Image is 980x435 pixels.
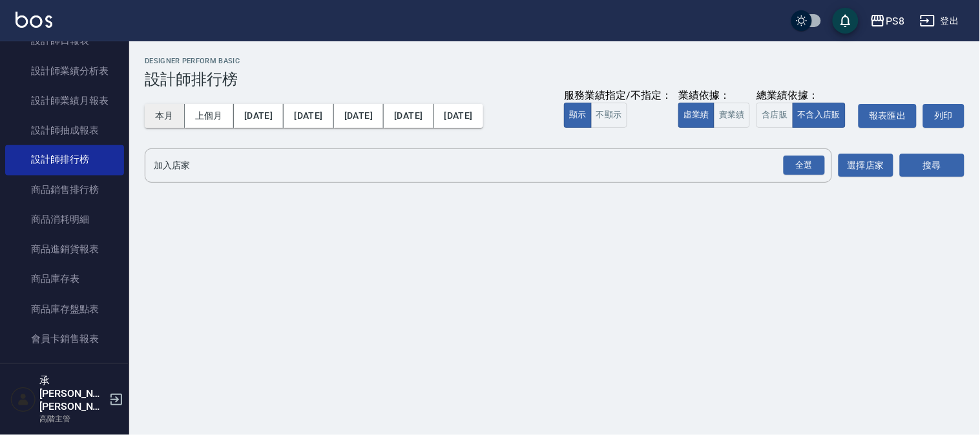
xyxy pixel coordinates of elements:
[793,103,846,128] button: 不含入店販
[591,103,627,128] button: 不顯示
[234,104,284,128] button: [DATE]
[833,8,859,34] button: save
[5,325,124,354] a: 會員卡銷售報表
[859,104,917,128] button: 報表匯出
[145,57,964,65] h2: Designer Perform Basic
[5,86,124,116] a: 設計師業績月報表
[5,205,124,235] a: 商品消耗明細
[5,265,124,294] a: 商品庫存表
[284,104,333,128] button: [DATE]
[5,145,124,175] a: 設計師排行榜
[714,103,750,128] button: 實業績
[756,89,852,103] div: 總業績依據：
[784,156,825,176] div: 全選
[5,176,124,205] a: 商品銷售排行榜
[185,104,234,128] button: 上個月
[145,104,185,128] button: 本月
[886,13,904,29] div: PS8
[151,154,807,177] input: 店家名稱
[5,354,124,384] a: 服務扣項明細表
[5,235,124,265] a: 商品進銷貨報表
[923,104,964,128] button: 列印
[678,103,714,128] button: 虛業績
[39,374,105,413] h5: 承[PERSON_NAME][PERSON_NAME]
[334,104,384,128] button: [DATE]
[865,8,910,34] button: PS8
[10,387,36,412] img: Person
[564,103,592,128] button: 顯示
[756,103,793,128] button: 含店販
[384,104,433,128] button: [DATE]
[16,12,52,28] img: Logo
[678,89,750,103] div: 業績依據：
[39,413,105,425] p: 高階主管
[5,56,124,86] a: 設計師業績分析表
[915,9,964,33] button: 登出
[781,153,828,178] button: Open
[145,70,964,88] h3: 設計師排行榜
[434,104,483,128] button: [DATE]
[5,116,124,145] a: 設計師抽成報表
[839,154,893,177] button: 選擇店家
[564,89,672,103] div: 服務業績指定/不指定：
[5,295,124,325] a: 商品庫存盤點表
[5,26,124,56] a: 設計師日報表
[900,154,964,177] button: 搜尋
